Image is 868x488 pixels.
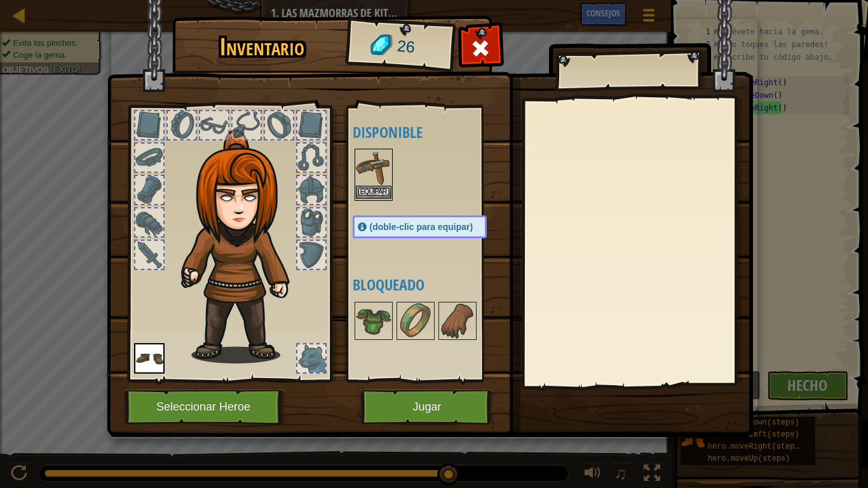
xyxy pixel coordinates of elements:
span: 26 [396,35,416,59]
img: portrait.png [356,303,391,339]
h1: Inventario [181,34,343,60]
button: Seleccionar Heroe [125,390,286,424]
span: (doble-clic para equipar) [370,222,473,232]
img: portrait.png [440,303,475,339]
h4: Bloqueado [353,276,512,293]
button: Equipar [356,186,391,199]
img: portrait.png [134,343,165,374]
img: portrait.png [356,150,391,186]
img: portrait.png [398,303,433,339]
h4: Disponible [353,124,512,140]
button: Jugar [361,390,494,424]
img: hair_f2.png [175,130,312,363]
